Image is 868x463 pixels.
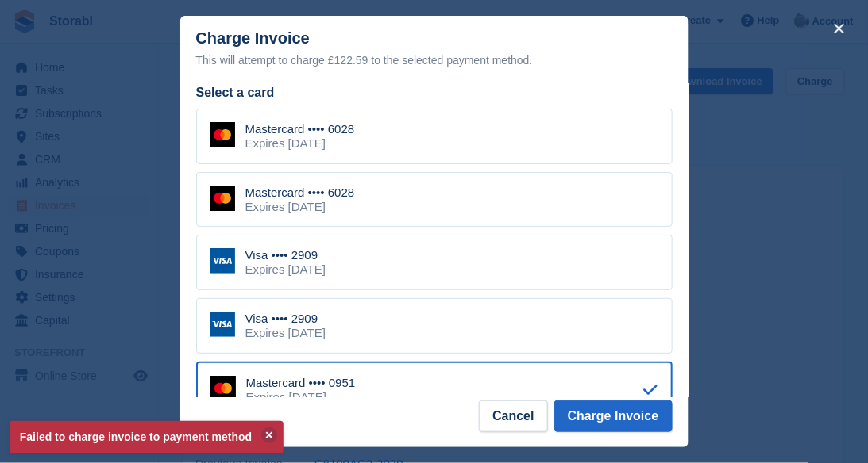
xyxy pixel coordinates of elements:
div: This will attempt to charge £122.59 to the selected payment method. [196,51,673,70]
img: Mastercard Logo [210,186,235,211]
img: Visa Logo [210,248,235,274]
img: Mastercard Logo [210,376,236,401]
div: Expires [DATE] [246,390,356,404]
div: Expires [DATE] [245,136,355,151]
p: Failed to charge invoice to payment method [10,421,284,453]
button: Charge Invoice [554,400,673,432]
div: Visa •••• 2909 [245,248,326,262]
div: Expires [DATE] [245,200,355,214]
button: close [827,16,852,41]
div: Expires [DATE] [245,262,326,277]
img: Visa Logo [210,312,235,337]
div: Expires [DATE] [245,326,326,340]
div: Charge Invoice [196,29,673,70]
div: Mastercard •••• 0951 [246,376,356,390]
img: Mastercard Logo [210,122,235,147]
div: Mastercard •••• 6028 [245,186,355,200]
button: Cancel [479,400,547,432]
div: Mastercard •••• 6028 [245,122,355,136]
div: Select a card [196,83,673,102]
div: Visa •••• 2909 [245,312,326,326]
